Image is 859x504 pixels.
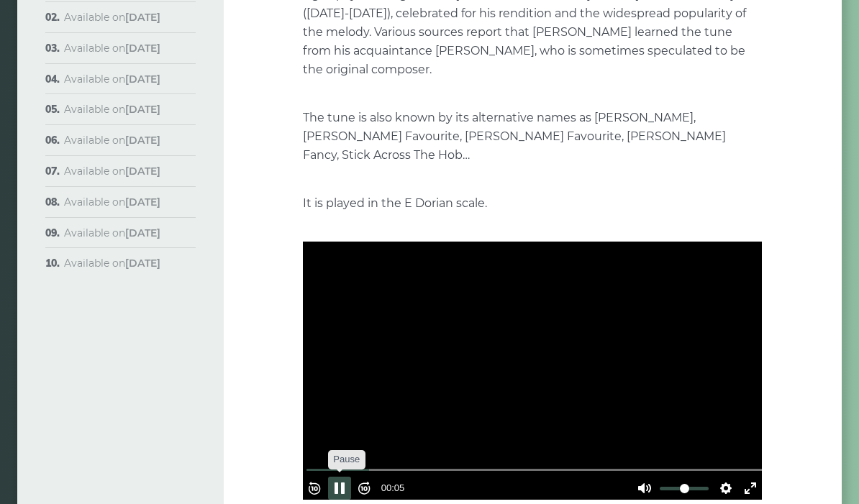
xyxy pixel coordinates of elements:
[64,42,160,55] span: Available on
[125,42,160,55] strong: [DATE]
[64,134,160,147] span: Available on
[64,11,160,24] span: Available on
[125,165,160,178] strong: [DATE]
[303,194,762,213] p: It is played in the E Dorian scale.
[125,73,160,86] strong: [DATE]
[64,103,160,116] span: Available on
[125,134,160,147] strong: [DATE]
[125,226,160,239] strong: [DATE]
[64,73,160,86] span: Available on
[303,109,762,165] p: The tune is also known by its alternative names as [PERSON_NAME], [PERSON_NAME] Favourite, [PERSO...
[64,196,160,209] span: Available on
[125,11,160,24] strong: [DATE]
[125,103,160,116] strong: [DATE]
[125,257,160,270] strong: [DATE]
[125,196,160,209] strong: [DATE]
[64,165,160,178] span: Available on
[64,257,160,270] span: Available on
[64,226,160,239] span: Available on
